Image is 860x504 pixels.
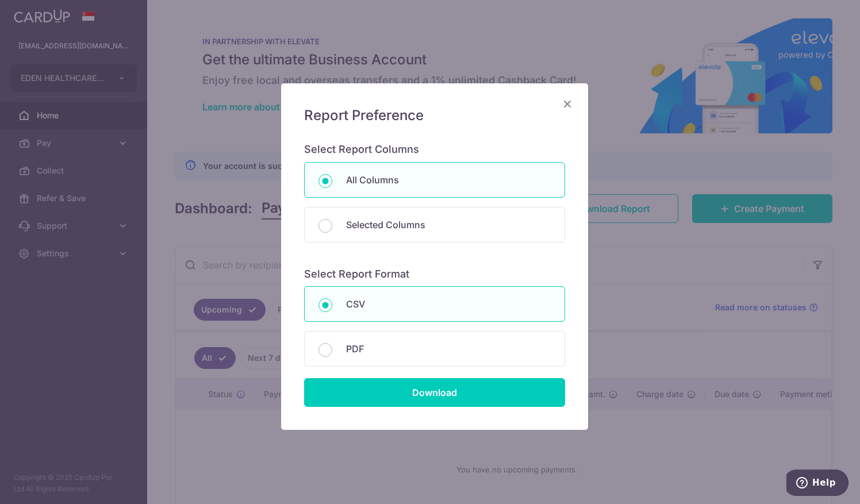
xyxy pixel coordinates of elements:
[26,8,49,18] span: Help
[346,218,551,232] p: Selected Columns
[346,173,551,187] p: All Columns
[304,378,565,407] input: Download
[304,143,565,156] h6: Select Report Columns
[304,106,565,125] h5: Report Preference
[346,342,551,356] p: PDF
[304,268,565,281] h6: Select Report Format
[346,297,551,311] p: CSV
[786,470,849,498] iframe: Opens a widget where you can find more information
[560,97,574,111] button: Close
